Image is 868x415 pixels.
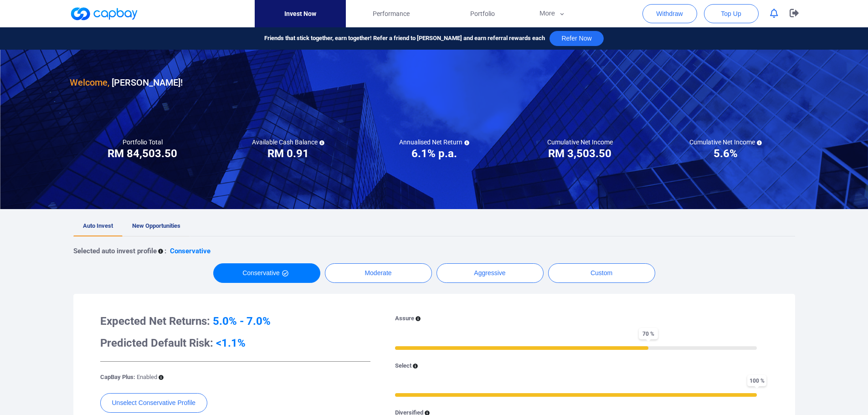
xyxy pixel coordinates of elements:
[714,146,738,161] h3: 5.6%
[137,374,157,380] span: Enabled
[100,314,370,328] h3: Expected Net Returns:
[216,337,246,349] span: <1.1%
[689,138,762,146] h5: Cumulative Net Income
[548,263,655,283] button: Custom
[100,373,157,382] p: CapBay Plus:
[264,34,545,43] span: Friends that stick together, earn together! Refer a friend to [PERSON_NAME] and earn referral rew...
[411,146,457,161] h3: 6.1% p.a.
[548,146,611,161] h3: RM 3,503.50
[470,9,495,19] span: Portfolio
[642,4,697,23] button: Withdraw
[123,138,163,146] h5: Portfolio Total
[550,31,603,46] button: Refer Now
[267,146,309,161] h3: RM 0.91
[100,336,370,350] h3: Predicted Default Risk:
[325,263,432,283] button: Moderate
[83,222,113,229] span: Auto Invest
[704,4,759,23] button: Top Up
[252,138,324,146] h5: Available Cash Balance
[721,9,741,18] span: Top Up
[437,263,544,283] button: Aggressive
[373,9,410,19] span: Performance
[70,75,183,90] h3: [PERSON_NAME] !
[70,77,109,88] span: Welcome,
[132,222,180,229] span: New Opportunities
[100,393,208,413] button: Unselect Conservative Profile
[547,138,613,146] h5: Cumulative Net Income
[395,361,411,371] p: Select
[213,315,271,328] span: 5.0% - 7.0%
[399,138,469,146] h5: Annualised Net Return
[170,246,211,256] p: Conservative
[395,314,414,323] p: Assure
[639,328,658,339] span: 70 %
[73,246,157,256] p: Selected auto invest profile
[164,246,166,256] p: :
[108,146,177,161] h3: RM 84,503.50
[213,263,320,283] button: Conservative
[747,375,766,386] span: 100 %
